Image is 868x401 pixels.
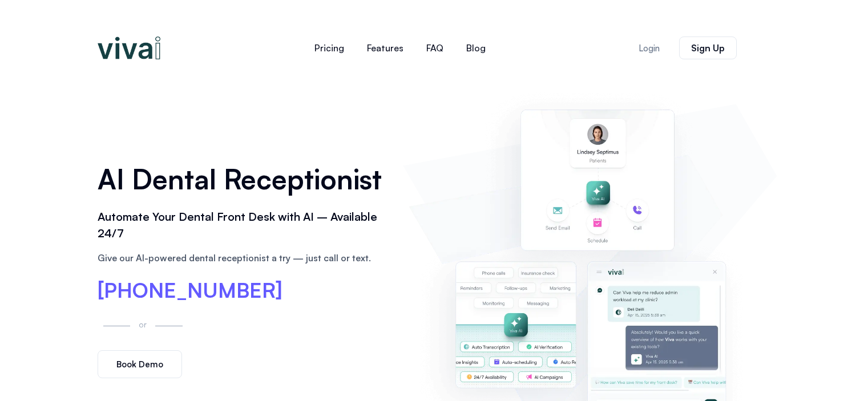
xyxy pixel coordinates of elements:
h1: AI Dental Receptionist [98,159,392,199]
h2: Automate Your Dental Front Desk with AI – Available 24/7 [98,209,392,242]
a: Sign Up [679,37,737,59]
a: FAQ [415,34,455,62]
a: [PHONE_NUMBER] [98,280,282,301]
p: or [136,318,150,331]
span: Login [639,44,660,52]
a: Pricing [303,34,356,62]
a: Book Demo [98,350,182,378]
p: Give our AI-powered dental receptionist a try — just call or text. [98,251,392,265]
a: Features [356,34,415,62]
a: Login [625,37,673,59]
span: Sign Up [691,43,725,52]
span: Book Demo [116,360,163,368]
a: Blog [455,34,497,62]
nav: Menu [235,34,566,62]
